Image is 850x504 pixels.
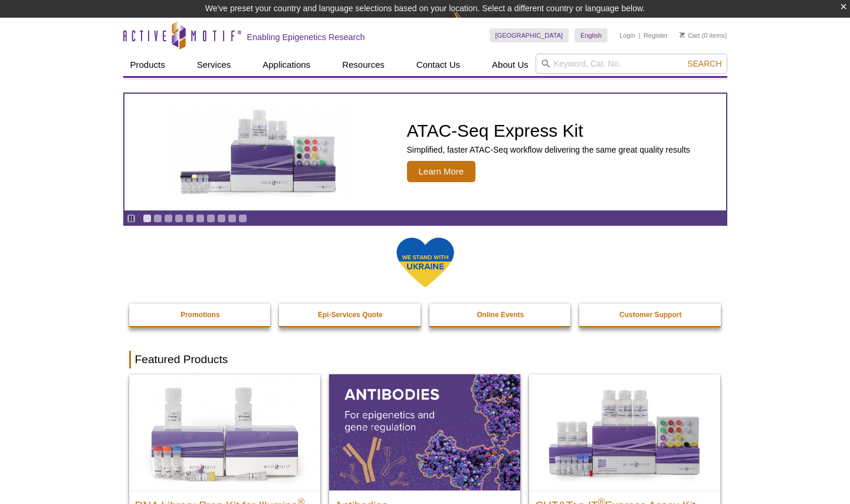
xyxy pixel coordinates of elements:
[143,214,152,223] a: Go to slide 1
[407,161,476,182] span: Learn More
[536,54,727,74] input: Keyword, Cat. No.
[190,54,238,76] a: Services
[175,214,183,223] a: Go to slide 4
[129,351,721,368] h2: Featured Products
[575,28,608,42] a: English
[329,374,520,490] img: All Antibodies
[164,214,173,223] a: Go to slide 3
[129,374,320,490] img: DNA Library Prep Kit for Illumina
[684,58,725,69] button: Search
[490,28,569,42] a: [GEOGRAPHIC_DATA]
[206,214,215,223] a: Go to slide 7
[124,94,726,210] a: ATAC-Seq Express Kit ATAC-Seq Express Kit Simplified, faster ATAC-Seq workflow delivering the sam...
[407,122,690,140] h2: ATAC-Seq Express Kit
[529,374,720,490] img: CUT&Tag-IT® Express Assay Kit
[124,94,726,210] article: ATAC-Seq Express Kit
[687,59,721,68] span: Search
[180,311,220,319] strong: Promotions
[228,214,237,223] a: Go to slide 9
[318,311,383,319] strong: Epi-Services Quote
[217,214,226,223] a: Go to slide 8
[680,28,727,42] li: (0 items)
[162,107,357,197] img: ATAC-Seq Express Kit
[396,236,455,289] img: We Stand With Ukraine
[123,54,172,76] a: Products
[129,304,272,326] a: Promotions
[409,54,467,76] a: Contact Us
[153,214,162,223] a: Go to slide 2
[485,54,536,76] a: About Us
[335,54,392,76] a: Resources
[477,311,524,319] strong: Online Events
[680,32,685,38] img: Your Cart
[644,31,668,39] a: Register
[619,31,635,39] a: Login
[196,214,205,223] a: Go to slide 6
[453,9,484,37] img: Change Here
[185,214,194,223] a: Go to slide 5
[255,54,317,76] a: Applications
[619,311,681,319] strong: Customer Support
[247,32,365,42] h2: Enabling Epigenetics Research
[429,304,572,326] a: Online Events
[579,304,722,326] a: Customer Support
[127,214,136,223] a: Toggle autoplay
[680,31,700,39] a: Cart
[407,144,690,155] p: Simplified, faster ATAC-Seq workflow delivering the same great quality results
[279,304,422,326] a: Epi-Services Quote
[639,28,641,42] li: |
[238,214,247,223] a: Go to slide 10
